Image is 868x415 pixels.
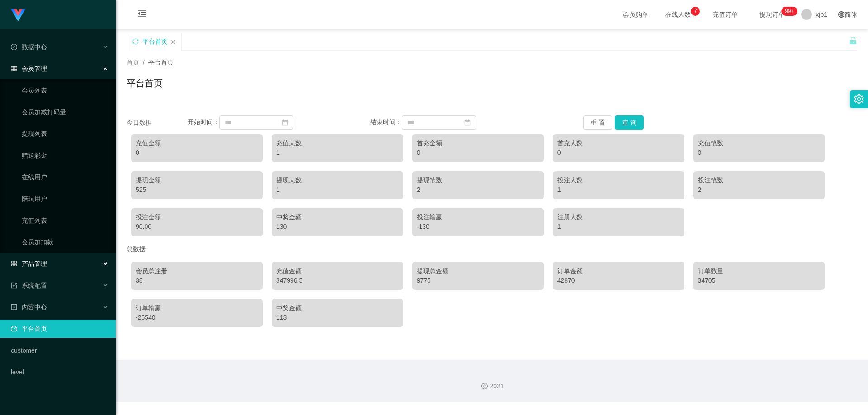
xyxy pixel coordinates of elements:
span: 在线人数 [661,11,695,18]
span: 平台首页 [148,59,174,66]
div: 130 [276,222,399,232]
i: 图标: check-circle-o [11,44,17,50]
sup: 233 [781,7,797,16]
sup: 7 [691,7,700,16]
div: 1 [557,185,680,195]
div: 投注笔数 [698,176,821,185]
div: 今日数据 [127,118,188,127]
span: 开始时间： [188,118,219,126]
span: 内容中心 [11,303,47,311]
div: 0 [557,148,680,158]
span: / [143,59,145,66]
i: 图标: calendar [282,119,288,126]
div: 38 [136,276,258,285]
div: 0 [136,148,258,158]
i: 图标: sync [132,38,139,45]
div: 提现笔数 [417,176,539,185]
div: 90.00 [136,222,258,232]
i: 图标: close [170,39,176,45]
button: 查 询 [615,115,644,130]
div: 9775 [417,276,539,285]
i: 图标: unlock [849,37,857,45]
a: customer [11,341,108,359]
a: 提现列表 [22,125,108,143]
div: 充值人数 [276,139,399,148]
a: 在线用户 [22,168,108,186]
div: 347996.5 [276,276,399,285]
a: 陪玩用户 [22,190,108,208]
div: 注册人数 [557,213,680,222]
div: 充值笔数 [698,139,821,148]
a: 图标: dashboard平台首页 [11,320,108,338]
i: 图标: calendar [464,119,471,126]
a: level [11,363,108,381]
div: 提现人数 [276,176,399,185]
div: 2 [698,185,821,195]
div: 充值金额 [136,139,258,148]
div: 投注人数 [557,176,680,185]
span: 系统配置 [11,282,47,289]
div: 订单金额 [557,266,680,276]
div: 订单输赢 [136,303,258,313]
span: 会员管理 [11,65,47,72]
div: 中奖金额 [276,303,399,313]
div: 0 [417,148,539,158]
a: 赠送彩金 [22,146,108,164]
span: 提现订单 [755,11,789,18]
span: 首页 [127,59,139,66]
div: 充值金额 [276,266,399,276]
div: 提现总金额 [417,266,539,276]
i: 图标: copyright [481,383,488,389]
span: 数据中心 [11,43,47,51]
div: 投注输赢 [417,213,539,222]
div: 1 [276,185,399,195]
div: 2021 [123,382,861,391]
div: 525 [136,185,258,195]
div: 投注金额 [136,213,258,222]
a: 充值列表 [22,211,108,229]
div: 平台首页 [142,33,168,50]
div: 首充人数 [557,139,680,148]
div: 1 [557,222,680,232]
div: 提现金额 [136,176,258,185]
div: -130 [417,222,539,232]
i: 图标: form [11,282,17,289]
div: 2 [417,185,539,195]
button: 重 置 [583,115,612,130]
a: 会员加扣款 [22,233,108,251]
div: 0 [698,148,821,158]
div: 34705 [698,276,821,285]
div: 中奖金额 [276,213,399,222]
a: 会员列表 [22,81,108,99]
i: 图标: global [838,11,844,18]
div: 总数据 [127,241,857,257]
div: 113 [276,313,399,322]
i: 图标: appstore-o [11,261,17,267]
i: 图标: table [11,65,17,72]
span: 结束时间： [370,118,402,126]
div: -26540 [136,313,258,322]
i: 图标: setting [854,94,864,104]
p: 7 [694,7,697,16]
div: 1 [276,148,399,158]
h1: 平台首页 [127,76,163,90]
span: 产品管理 [11,260,47,267]
i: 图标: profile [11,304,17,310]
i: 图标: menu-fold [127,0,157,29]
img: logo.9652507e.png [11,9,25,22]
a: 会员加减打码量 [22,103,108,121]
div: 订单数量 [698,266,821,276]
span: 充值订单 [708,11,742,18]
div: 42870 [557,276,680,285]
div: 会员总注册 [136,266,258,276]
div: 首充金额 [417,139,539,148]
